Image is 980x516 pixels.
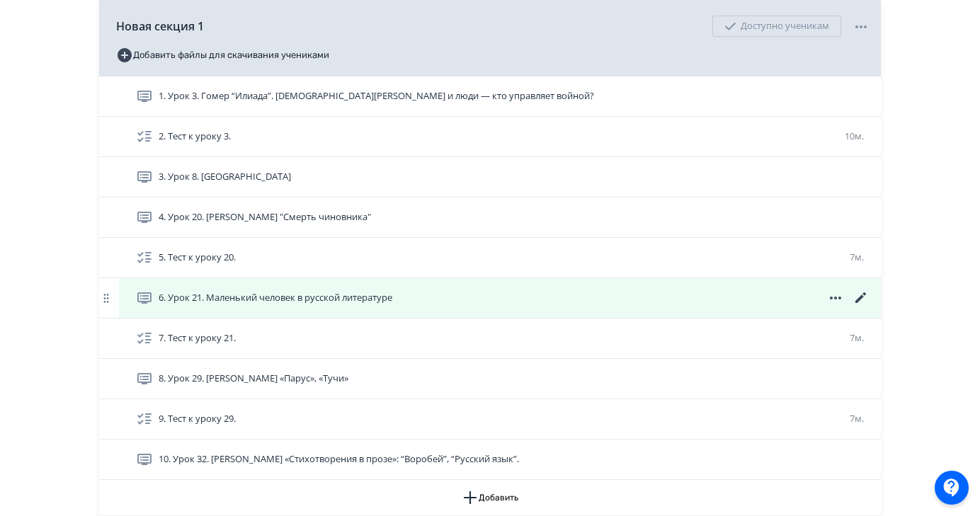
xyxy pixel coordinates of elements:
div: 8. Урок 29. [PERSON_NAME] «Парус», «Тучи» [99,359,881,399]
span: 10м. [845,130,864,142]
div: 1. Урок 3. Гомер “Илиада”. [DEMOGRAPHIC_DATA][PERSON_NAME] и люди — кто управляет войной? [99,76,881,117]
div: 2. Тест к уроку 3.10м. [99,117,881,157]
div: 3. Урок 8. [GEOGRAPHIC_DATA] [99,157,881,197]
div: 10. Урок 32. [PERSON_NAME] «Стихотворения в прозе»: “Воробей”, “Русский язык”. [99,440,881,480]
div: Доступно ученикам [712,16,841,37]
div: 6. Урок 21. Маленький человек в русской литературе [99,278,881,319]
span: 7. Тест к уроку 21. [159,331,236,345]
span: Новая секция 1 [116,18,204,35]
span: 5. Тест к уроку 20. [159,251,236,265]
span: 2. Тест к уроку 3. [159,130,231,144]
div: 4. Урок 20. [PERSON_NAME] "Смерть чиновника" [99,197,881,238]
button: Добавить файлы для скачивания учениками [116,44,329,67]
span: 7м. [850,412,864,425]
button: Добавить [99,480,881,515]
span: 1. Урок 3. Гомер “Илиада”. Боги Олимпа и люди — кто управляет войной? [159,89,594,103]
span: 4. Урок 20. А.П. Чехов "Смерть чиновника" [159,210,371,224]
span: 9. Тест к уроку 29. [159,412,236,426]
span: 3. Урок 8. Калевала [159,170,291,184]
div: 5. Тест к уроку 20.7м. [99,238,881,278]
span: 7м. [850,331,864,344]
span: 6. Урок 21. Маленький человек в русской литературе [159,291,392,305]
div: 9. Тест к уроку 29.7м. [99,399,881,440]
div: 7. Тест к уроку 21.7м. [99,319,881,359]
span: 7м. [850,251,864,263]
span: 10. Урок 32. И.С. Тургенев «Стихотворения в прозе»: “Воробей”, “Русский язык”. [159,452,519,466]
span: 8. Урок 29. М.Ю. Лермонтов «Парус», «Тучи» [159,372,348,386]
